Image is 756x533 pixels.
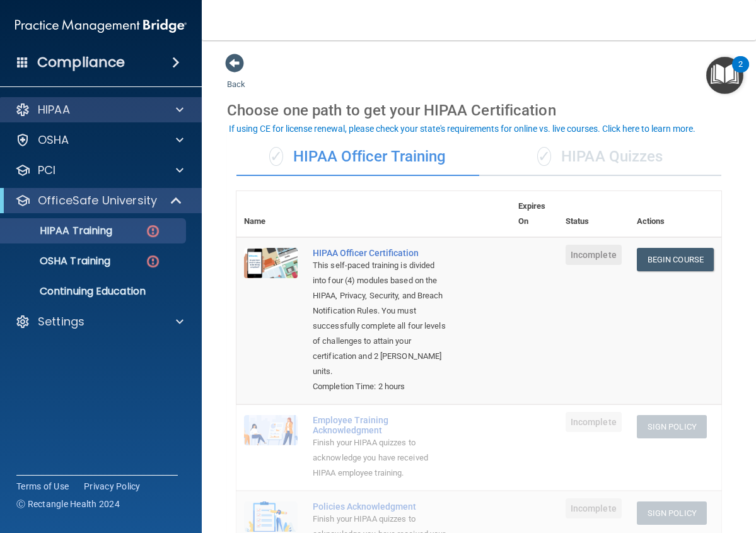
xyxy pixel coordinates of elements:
img: danger-circle.6113f641.png [145,254,161,269]
p: OSHA [38,132,69,148]
p: Settings [38,314,84,329]
div: This self-paced training is divided into four (4) modules based on the HIPAA, Privacy, Security, ... [313,258,448,379]
div: HIPAA Officer Training [236,138,479,176]
p: OfficeSafe University [38,193,157,208]
th: Name [236,191,305,237]
th: Expires On [511,191,558,237]
p: PCI [38,163,55,178]
span: ✓ [269,147,283,166]
span: Incomplete [566,498,622,518]
th: Actions [629,191,721,237]
span: ✓ [537,147,551,166]
a: Back [227,64,245,89]
a: Begin Course [637,248,714,271]
p: HIPAA [38,102,70,117]
p: Continuing Education [8,285,180,298]
button: Sign Policy [637,415,707,438]
span: Incomplete [566,412,622,432]
button: Open Resource Center, 2 new notifications [706,57,743,94]
a: HIPAA [15,102,183,117]
div: Employee Training Acknowledgment [313,415,448,435]
div: 2 [738,64,743,81]
th: Status [558,191,629,237]
a: Settings [15,314,183,329]
h4: Compliance [37,54,125,71]
a: OfficeSafe University [15,193,183,208]
a: PCI [15,163,183,178]
a: OSHA [15,132,183,148]
span: Ⓒ Rectangle Health 2024 [16,498,120,510]
button: If using CE for license renewal, please check your state's requirements for online vs. live cours... [227,122,697,135]
div: Completion Time: 2 hours [313,379,448,394]
a: Terms of Use [16,480,69,493]
div: Policies Acknowledgment [313,501,448,512]
a: HIPAA Officer Certification [313,248,448,258]
div: HIPAA Quizzes [479,138,722,176]
span: Incomplete [566,245,622,265]
a: Privacy Policy [84,480,141,493]
img: danger-circle.6113f641.png [145,223,161,239]
button: Sign Policy [637,501,707,525]
div: Finish your HIPAA quizzes to acknowledge you have received HIPAA employee training. [313,435,448,481]
div: If using CE for license renewal, please check your state's requirements for online vs. live cours... [229,124,695,133]
p: HIPAA Training [8,225,112,237]
p: OSHA Training [8,255,110,267]
img: PMB logo [15,13,187,38]
div: Choose one path to get your HIPAA Certification [227,92,731,129]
